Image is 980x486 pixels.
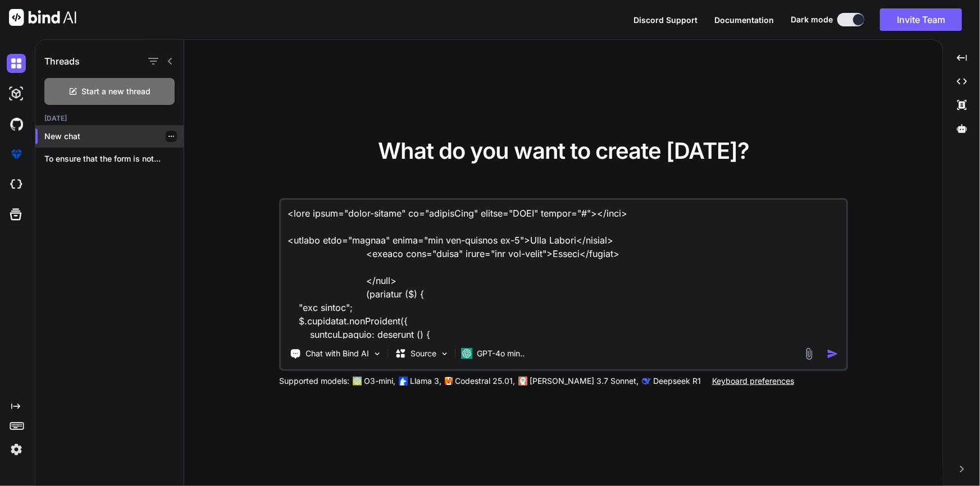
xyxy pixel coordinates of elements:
[7,54,26,73] img: darkChat
[633,14,698,26] button: Discord Support
[410,375,441,387] p: Llama 3,
[827,348,839,360] img: icon
[7,84,26,103] img: darkAi-studio
[378,137,749,164] span: What do you want to create [DATE]?
[7,175,26,194] img: cloudideIcon
[880,8,962,31] button: Invite Team
[281,200,847,339] textarea: <lore ipsum="dolor-sitame" co="adipisCing" elitse="DOEI" tempor="#"></inci> <utlabo etdo="magnaa"...
[82,86,151,97] span: Start a new thread
[279,375,349,387] p: Supported models:
[7,114,26,134] img: githubDark
[714,15,774,25] span: Documentation
[518,377,527,386] img: claude
[7,440,26,459] img: settings
[712,375,794,387] p: Keyboard preferences
[399,377,408,386] img: Llama2
[372,349,382,359] img: Pick Tools
[633,15,698,25] span: Discord Support
[791,14,833,25] span: Dark mode
[353,377,362,386] img: GPT-4
[530,375,639,387] p: [PERSON_NAME] 3.7 Sonnet,
[7,145,26,164] img: premium
[440,349,449,359] img: Pick Models
[461,348,472,359] img: GPT-4o mini
[44,131,184,142] p: New chat
[411,348,436,359] p: Source
[35,114,184,123] h2: [DATE]
[455,375,515,387] p: Codestral 25.01,
[653,375,701,387] p: Deepseek R1
[9,9,76,26] img: Bind AI
[477,348,525,359] p: GPT-4o min..
[364,375,395,387] p: O3-mini,
[803,347,816,360] img: attachment
[44,54,80,68] h1: Threads
[714,14,774,26] button: Documentation
[306,348,369,359] p: Chat with Bind AI
[642,377,651,386] img: claude
[44,153,184,164] p: To ensure that the form is not...
[445,377,453,385] img: Mistral-AI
